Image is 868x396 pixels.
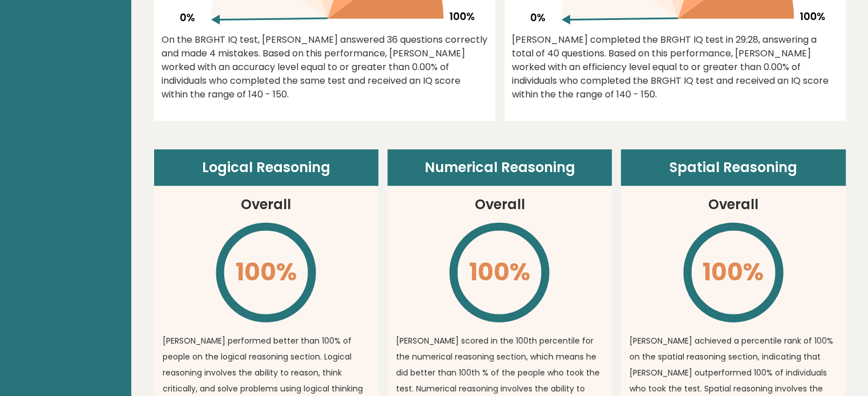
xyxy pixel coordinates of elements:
[214,221,318,324] svg: \
[447,221,551,324] svg: \
[512,33,838,101] div: [PERSON_NAME] completed the BRGHT IQ test in 29:28, answering a total of 40 questions. Based on t...
[154,149,378,186] header: Logical Reasoning
[474,194,524,215] h3: Overall
[162,33,488,101] div: On the BRGHT IQ test, [PERSON_NAME] answered 36 questions correctly and made 4 mistakes. Based on...
[387,149,612,186] header: Numerical Reasoning
[241,194,291,215] h3: Overall
[621,149,845,186] header: Spatial Reasoning
[681,221,785,324] svg: \
[708,194,758,215] h3: Overall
